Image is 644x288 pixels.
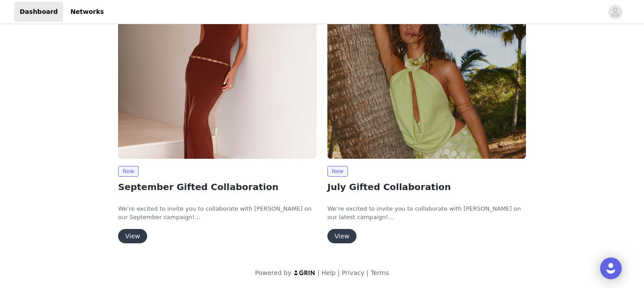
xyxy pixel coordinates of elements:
a: Networks [65,2,109,22]
button: View [118,229,147,243]
p: We’re excited to invite you to collaborate with [PERSON_NAME] on our September campaign! [118,204,317,222]
a: View [118,233,147,240]
span: | [366,269,369,276]
span: | [338,269,340,276]
img: Peppermayo AUS [118,10,317,159]
h2: July Gifted Collaboration [327,180,526,194]
a: Help [322,269,336,276]
img: Peppermayo AUS [327,10,526,159]
span: New [118,166,139,177]
div: Open Intercom Messenger [600,258,622,279]
span: Powered by [255,269,291,276]
div: avatar [611,5,619,19]
a: Privacy [342,269,364,276]
span: | [318,269,320,276]
a: Dashboard [14,2,63,22]
p: We’re excited to invite you to collaborate with [PERSON_NAME] on our latest campaign! [327,204,526,222]
span: New [327,166,348,177]
a: View [327,233,356,240]
button: View [327,229,356,243]
h2: September Gifted Collaboration [118,180,317,194]
img: logo [293,270,316,275]
a: Terms [370,269,389,276]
